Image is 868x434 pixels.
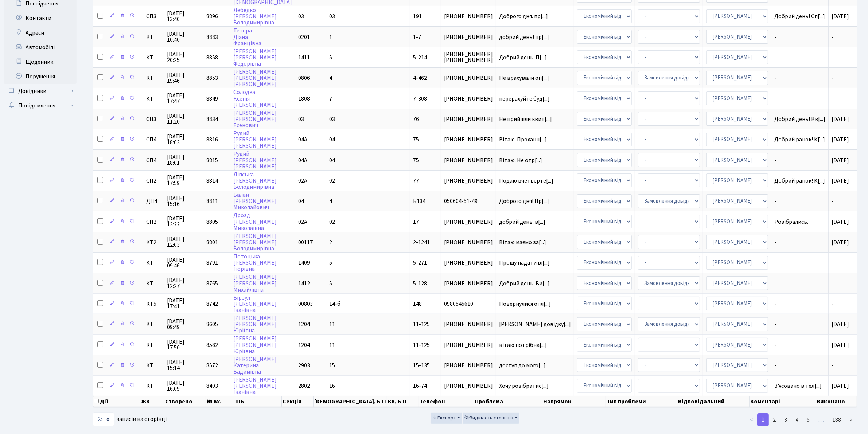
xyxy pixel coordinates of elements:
[444,13,493,19] span: [PHONE_NUMBER]
[167,318,200,330] span: [DATE] 09:49
[4,11,77,26] a: Контакти
[298,33,310,41] span: 0201
[298,115,304,123] span: 03
[774,363,825,368] span: -
[444,321,493,327] span: [PHONE_NUMBER]
[832,12,849,20] span: [DATE]
[298,12,304,20] span: 03
[768,413,780,426] a: 2
[816,396,857,407] th: Виконано
[780,413,791,426] a: 3
[444,116,493,122] span: [PHONE_NUMBER]
[419,396,474,407] th: Телефон
[4,55,77,69] a: Щоденник
[298,320,310,328] span: 1204
[329,218,335,226] span: 02
[233,47,277,68] a: [PERSON_NAME][PERSON_NAME]Федорівна
[298,238,313,246] span: 00117
[146,75,161,81] span: КТ
[206,12,218,20] span: 8896
[164,396,206,407] th: Створено
[832,95,834,103] span: -
[233,232,277,253] a: [PERSON_NAME][PERSON_NAME]Володимирівна
[4,84,77,98] a: Довідники
[233,253,277,273] a: Потоцька[PERSON_NAME]Ігорівна
[832,74,834,82] span: -
[167,154,200,166] span: [DATE] 18:01
[832,320,849,328] span: [DATE]
[499,197,549,205] span: Доброго дня! Пр[...]
[233,109,277,129] a: [PERSON_NAME][PERSON_NAME]Есенович
[444,157,493,163] span: [PHONE_NUMBER]
[329,279,332,288] span: 5
[167,359,200,371] span: [DATE] 15:14
[233,68,277,88] a: [PERSON_NAME][PERSON_NAME][PERSON_NAME]
[140,396,165,407] th: ЖК
[233,150,277,171] a: Рудий[PERSON_NAME][PERSON_NAME]
[206,95,218,103] span: 8849
[444,219,493,225] span: [PHONE_NUMBER]
[298,197,304,205] span: 04
[499,156,542,164] span: Вітаю. Не отр[...]
[4,40,77,55] a: Автомобілі
[206,382,218,390] span: 8403
[499,238,546,246] span: Вітаю маємо за[...]
[499,259,550,267] span: Прошу надати ві[...]
[413,238,430,246] span: 2-1241
[146,342,161,348] span: КТ
[413,115,419,123] span: 76
[329,197,332,205] span: 4
[444,260,493,266] span: [PHONE_NUMBER]
[499,12,548,20] span: Доброго дня. пр[...]
[329,361,335,370] span: 15
[167,339,200,351] span: [DATE] 17:50
[233,314,277,335] a: [PERSON_NAME][PERSON_NAME]Юріївна
[413,259,427,267] span: 5-271
[233,273,277,294] a: [PERSON_NAME][PERSON_NAME]Михайлівна
[146,219,161,225] span: СП2
[298,382,310,390] span: 2802
[206,136,218,144] span: 8816
[542,396,606,407] th: Напрямок
[167,380,200,392] span: [DATE] 16:09
[413,12,422,20] span: 191
[432,414,456,422] span: Експорт
[167,216,200,227] span: [DATE] 13:22
[431,413,462,424] button: Експорт
[413,218,419,226] span: 17
[444,383,493,389] span: [PHONE_NUMBER]
[413,361,430,370] span: 15-135
[233,171,277,191] a: Ліпська[PERSON_NAME]Володимирівна
[206,218,218,226] span: 8805
[146,116,161,122] span: СП3
[474,396,542,407] th: Проблема
[206,238,218,246] span: 8801
[774,75,825,81] span: -
[499,177,553,185] span: Подаю вчетверте[...]
[146,137,161,142] span: СП4
[146,178,161,184] span: СП2
[413,320,430,328] span: 11-125
[329,95,332,103] span: 7
[233,27,261,47] a: ТетераДіанаФранцівна
[206,396,234,407] th: № вх.
[298,361,310,370] span: 2903
[206,54,218,62] span: 8858
[774,115,825,123] span: Добрий день! Кв[...]
[298,74,310,82] span: 0806
[774,301,825,307] span: -
[444,75,493,81] span: [PHONE_NUMBER]
[329,54,332,62] span: 5
[167,51,200,63] span: [DATE] 20:25
[167,236,200,248] span: [DATE] 12:03
[832,279,834,288] span: -
[329,33,332,41] span: 1
[774,34,825,40] span: -
[167,72,200,84] span: [DATE] 19:46
[206,361,218,370] span: 8572
[146,383,161,389] span: КТ
[298,279,310,288] span: 1412
[146,34,161,40] span: КТ
[93,396,140,407] th: Дії
[206,177,218,185] span: 8814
